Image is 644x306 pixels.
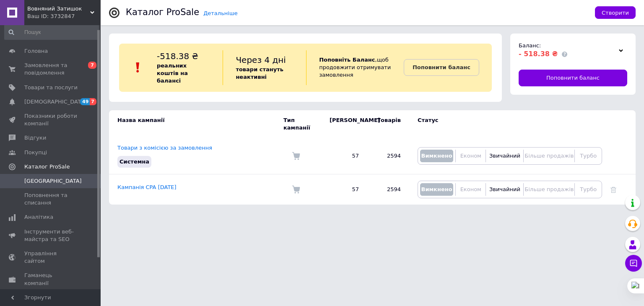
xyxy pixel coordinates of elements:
[519,50,558,58] span: - 518.38 ₴
[24,192,78,207] span: Поповнення та списання
[24,177,82,185] span: [GEOGRAPHIC_DATA]
[24,112,78,127] span: Показники роботи компанії
[460,153,481,159] span: Економ
[88,62,96,69] span: 7
[525,186,574,192] span: Більше продажів
[413,64,470,70] b: Поповнити баланс
[460,186,481,192] span: Економ
[24,84,78,91] span: Товари та послуги
[367,110,409,138] td: Товарів
[421,186,452,192] span: Вимкнено
[489,153,520,159] span: Звичайний
[24,62,78,77] span: Замовлення та повідомлення
[119,158,149,165] span: Системна
[580,153,597,159] span: Турбо
[519,70,627,86] a: Поповнити баланс
[90,98,96,105] span: 7
[292,185,300,194] img: Комісія за замовлення
[458,183,483,196] button: Економ
[117,184,177,190] a: Кампанія CPA [DATE]
[157,51,198,61] span: -518.38 ₴
[80,98,90,105] span: 49
[157,62,188,84] b: реальних коштів на балансі
[458,150,483,162] button: Економ
[321,110,367,138] td: [PERSON_NAME]
[24,149,47,156] span: Покупці
[319,57,375,63] b: Поповніть Баланс
[321,174,367,205] td: 57
[367,174,409,205] td: 2594
[109,110,283,138] td: Назва кампанії
[625,255,642,272] button: Чат з покупцем
[610,186,616,192] a: Видалити
[580,186,597,192] span: Турбо
[546,74,600,82] span: Поповнити баланс
[488,183,521,196] button: Звичайний
[132,61,144,74] img: :exclamation:
[321,138,367,174] td: 57
[577,150,600,162] button: Турбо
[24,47,48,55] span: Головна
[24,228,78,243] span: Інструменти веб-майстра та SEO
[519,42,541,49] span: Баланс:
[367,138,409,174] td: 2594
[526,183,572,196] button: Більше продажів
[595,6,636,19] button: Створити
[420,150,453,162] button: Вимкнено
[24,272,78,287] span: Гаманець компанії
[236,55,286,65] span: Через 4 дні
[117,145,212,151] a: Товари з комісією за замовлення
[526,150,572,162] button: Більше продажів
[421,153,452,159] span: Вимкнено
[27,5,90,13] span: Вовняний Затишок
[488,150,521,162] button: Звичайний
[404,59,479,76] a: Поповнити баланс
[24,213,53,221] span: Аналітика
[602,10,629,16] span: Створити
[306,50,404,85] div: , щоб продовжити отримувати замовлення
[24,250,78,265] span: Управління сайтом
[203,10,238,16] a: Детальніше
[283,110,321,138] td: Тип кампанії
[525,153,574,159] span: Більше продажів
[27,13,101,20] div: Ваш ID: 3732847
[126,8,199,17] div: Каталог ProSale
[409,110,602,138] td: Статус
[489,186,520,192] span: Звичайний
[24,98,86,106] span: [DEMOGRAPHIC_DATA]
[24,163,70,171] span: Каталог ProSale
[24,134,46,142] span: Відгуки
[4,25,99,40] input: Пошук
[236,66,283,80] b: товари стануть неактивні
[420,183,453,196] button: Вимкнено
[577,183,600,196] button: Турбо
[292,152,300,160] img: Комісія за замовлення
